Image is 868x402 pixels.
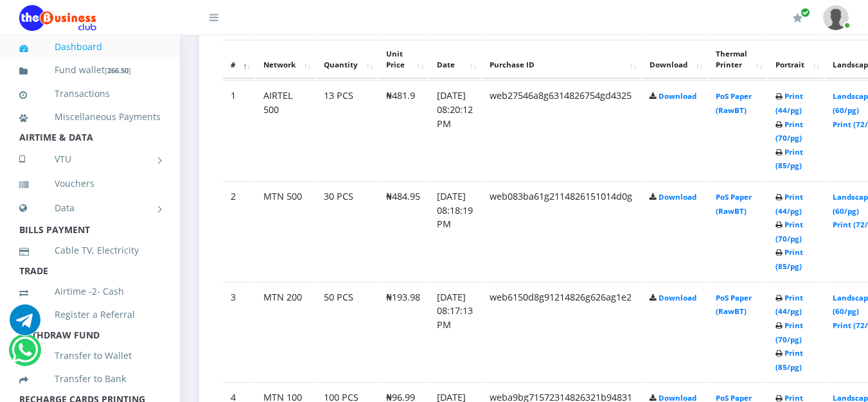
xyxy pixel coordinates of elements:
a: Print (70/pg) [775,119,803,143]
a: PoS Paper (RawBT) [716,293,752,317]
a: Transfer to Wallet [19,341,161,371]
a: Dashboard [19,32,161,62]
a: Chat for support [10,314,40,335]
a: Cable TV, Electricity [19,236,161,265]
img: Logo [19,5,96,31]
a: Transactions [19,79,161,109]
td: MTN 500 [256,181,315,281]
a: Download [659,91,696,101]
td: web6150d8g91214826g626ag1e2 [482,282,641,381]
a: VTU [19,143,161,175]
a: Chat for support [12,344,38,365]
td: 2 [223,181,254,281]
a: Print (44/pg) [775,192,803,216]
a: Airtime -2- Cash [19,277,161,306]
a: Print (85/pg) [775,147,803,171]
a: Print (85/pg) [775,348,803,372]
td: [DATE] 08:18:19 PM [429,181,481,281]
td: 1 [223,80,254,180]
a: PoS Paper (RawBT) [716,91,752,115]
a: Print (44/pg) [775,293,803,317]
td: [DATE] 08:17:13 PM [429,282,481,381]
td: web083ba61g2114826151014d0g [482,181,641,281]
th: #: activate to sort column descending [223,40,254,80]
th: Purchase ID: activate to sort column ascending [482,40,641,80]
td: ₦484.95 [378,181,428,281]
a: Fund wallet[266.50] [19,55,161,85]
th: Network: activate to sort column ascending [256,40,315,80]
small: [ ] [105,66,131,75]
td: AIRTEL 500 [256,80,315,180]
a: Download [659,293,696,302]
td: 50 PCS [316,282,377,381]
th: Date: activate to sort column ascending [429,40,481,80]
a: PoS Paper (RawBT) [716,192,752,216]
span: Renew/Upgrade Subscription [801,8,810,17]
a: Data [19,192,161,224]
th: Download: activate to sort column ascending [642,40,707,80]
a: Print (44/pg) [775,91,803,115]
td: 3 [223,282,254,381]
a: Vouchers [19,169,161,198]
img: User [823,5,849,30]
b: 266.50 [107,66,128,75]
td: web27546a8g6314826754gd4325 [482,80,641,180]
th: Thermal Printer: activate to sort column ascending [708,40,766,80]
td: MTN 200 [256,282,315,381]
a: Print (70/pg) [775,320,803,344]
a: Download [659,192,696,202]
td: ₦193.98 [378,282,428,381]
td: ₦481.9 [378,80,428,180]
a: Miscellaneous Payments [19,102,161,132]
th: Portrait: activate to sort column ascending [768,40,824,80]
td: 13 PCS [316,80,377,180]
td: 30 PCS [316,181,377,281]
th: Unit Price: activate to sort column ascending [378,40,428,80]
td: [DATE] 08:20:12 PM [429,80,481,180]
a: Print (70/pg) [775,220,803,243]
a: Print (85/pg) [775,247,803,271]
th: Quantity: activate to sort column ascending [316,40,377,80]
a: Register a Referral [19,300,161,329]
a: Transfer to Bank [19,364,161,394]
i: Renew/Upgrade Subscription [793,13,802,23]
